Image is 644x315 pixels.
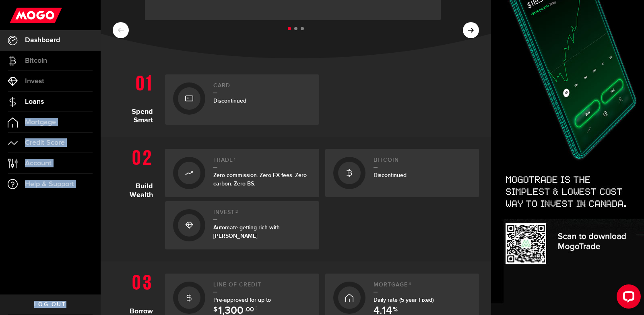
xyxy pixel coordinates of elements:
span: Credit Score [25,139,65,146]
a: Trade1Zero commission. Zero FX fees. Zero carbon. Zero BS. [165,149,319,197]
span: Help & Support [25,181,74,188]
h2: Trade [213,157,311,168]
span: Log out [34,302,66,307]
span: Invest [25,78,44,85]
span: Pre-approved for up to [213,296,271,312]
span: Bitcoin [25,57,47,64]
span: Automate getting rich with [PERSON_NAME] [213,224,280,239]
sup: 3 [255,306,258,311]
span: Loans [25,98,44,105]
iframe: LiveChat chat widget [610,281,644,315]
h2: Line of credit [213,282,311,292]
h2: Card [213,82,311,93]
h2: Invest [213,209,311,220]
span: Discontinued [213,97,246,104]
sup: 2 [235,209,238,214]
span: Dashboard [25,37,60,44]
h2: Bitcoin [374,157,471,168]
h1: Build Wealth [113,145,159,249]
span: Daily rate (5 year Fixed) [374,296,434,303]
sup: 4 [409,282,411,286]
sup: 1 [234,157,236,162]
h1: Spend Smart [113,70,159,125]
span: Account [25,160,52,167]
span: Mortgage [25,119,56,126]
a: CardDiscontinued [165,74,319,125]
span: Zero commission. Zero FX fees. Zero carbon. Zero BS. [213,172,307,187]
a: BitcoinDiscontinued [325,149,479,197]
span: Discontinued [374,172,407,179]
a: Invest2Automate getting rich with [PERSON_NAME] [165,201,319,249]
h2: Mortgage [374,282,471,292]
